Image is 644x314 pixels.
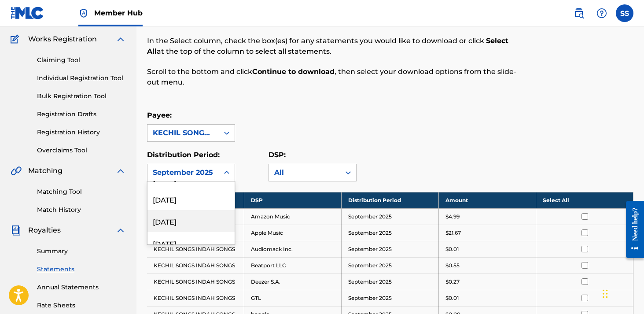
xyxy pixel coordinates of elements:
[37,301,126,310] a: Rate Sheets
[342,290,439,306] td: September 2025
[28,225,61,236] span: Royalties
[616,4,633,22] div: User Menu
[342,273,439,290] td: September 2025
[94,8,143,18] span: Member Hub
[147,151,220,159] label: Distribution Period:
[147,66,522,88] p: Scroll to the bottom and click , then select your download options from the slide-out menu.
[37,110,126,119] a: Registration Drafts
[536,192,633,208] th: Select All
[147,273,244,290] td: KECHIL SONGS INDAH SONGS
[593,4,611,22] div: Help
[37,55,126,65] a: Claiming Tool
[37,92,126,101] a: Bulk Registration Tool
[445,278,460,286] p: $0.27
[570,4,588,22] a: Public Search
[274,167,335,178] div: All
[244,273,342,290] td: Deezer S.A.
[342,192,439,208] th: Distribution Period
[445,262,460,270] p: $0.55
[244,257,342,273] td: Beatport LLC
[11,166,22,176] img: Matching
[147,36,522,57] p: In the Select column, check the box(es) for any statements you would like to download or click at...
[252,67,335,76] strong: Continue to download
[445,229,461,237] p: $21.67
[37,187,126,196] a: Matching Tool
[37,265,126,274] a: Statements
[37,128,126,137] a: Registration History
[37,205,126,214] a: Match History
[115,34,126,44] img: expand
[574,8,584,18] img: search
[596,8,607,18] img: help
[37,74,126,83] a: Individual Registration Tool
[147,111,172,119] label: Payee:
[445,294,459,302] p: $0.01
[244,241,342,257] td: Audiomack Inc.
[147,210,235,232] div: [DATE]
[619,194,644,265] iframe: Resource Center
[244,225,342,241] td: Apple Music
[244,208,342,225] td: Amazon Music
[439,192,536,208] th: Amount
[115,225,126,236] img: expand
[244,290,342,306] td: GTL
[115,166,126,176] img: expand
[78,8,89,18] img: Top Rightsholder
[269,151,286,159] label: DSP:
[342,208,439,225] td: September 2025
[445,245,459,253] p: $0.01
[37,283,126,292] a: Annual Statements
[37,247,126,256] a: Summary
[37,146,126,155] a: Overclaims Tool
[147,188,235,210] div: [DATE]
[28,34,97,44] span: Works Registration
[342,241,439,257] td: September 2025
[153,167,213,178] div: September 2025
[445,213,460,221] p: $4.99
[11,225,21,236] img: Royalties
[147,241,244,257] td: KECHIL SONGS INDAH SONGS
[342,257,439,273] td: September 2025
[147,290,244,306] td: KECHIL SONGS INDAH SONGS
[147,257,244,273] td: KECHIL SONGS INDAH SONGS
[11,7,44,19] img: MLC Logo
[28,166,63,176] span: Matching
[147,232,235,254] div: [DATE]
[11,34,22,44] img: Works Registration
[600,272,644,314] iframe: Chat Widget
[342,225,439,241] td: September 2025
[244,192,342,208] th: DSP
[603,281,608,307] div: Drag
[153,128,213,138] div: KECHIL SONGS INDAH SONGS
